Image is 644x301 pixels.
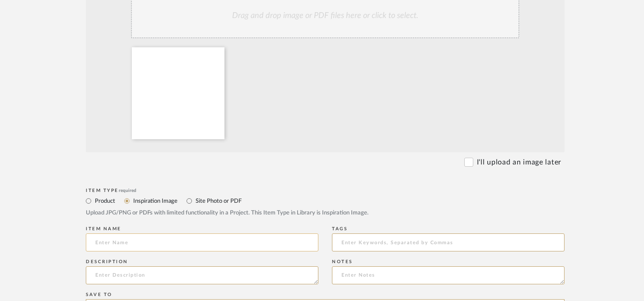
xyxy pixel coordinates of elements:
[332,259,565,265] div: Notes
[86,233,318,251] input: Enter Name
[86,195,565,206] mat-radio-group: Select item type
[477,157,561,168] label: I'll upload an image later
[86,292,565,297] div: Save To
[195,196,242,206] label: Site Photo or PDF
[132,196,177,206] label: Inspiration Image
[86,259,318,265] div: Description
[94,196,115,206] label: Product
[332,233,565,251] input: Enter Keywords, Separated by Commas
[119,188,136,193] span: required
[86,209,565,218] div: Upload JPG/PNG or PDFs with limited functionality in a Project. This Item Type in Library is Insp...
[86,188,565,193] div: Item Type
[86,226,318,232] div: Item name
[332,226,565,232] div: Tags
